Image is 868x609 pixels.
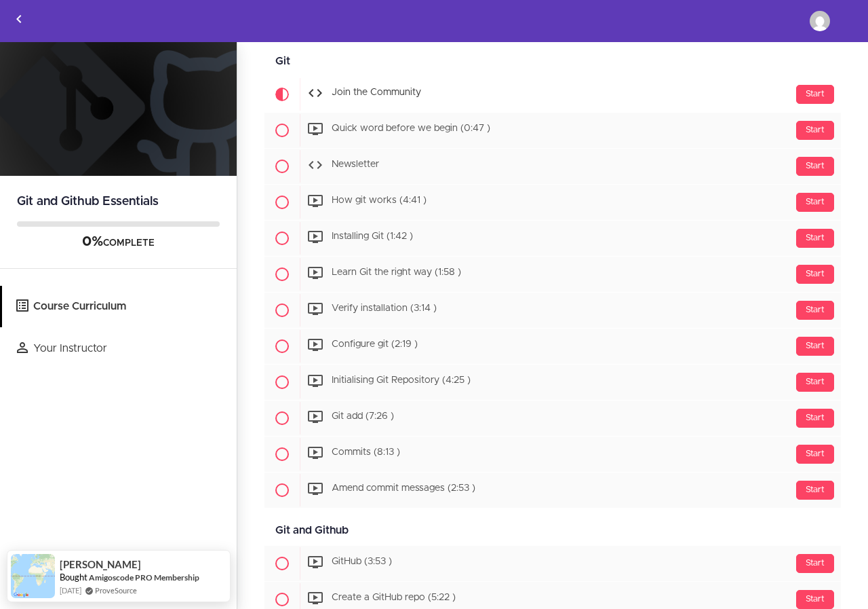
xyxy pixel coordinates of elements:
div: Start [796,590,834,609]
a: Course Curriculum [2,286,237,327]
div: Start [796,229,834,248]
span: Git add (7:26 ) [332,412,394,422]
a: Start GitHub (3:53 ) [264,546,841,581]
div: Start [796,121,834,140]
span: Current item [264,77,300,112]
span: Configure git (2:19 ) [332,340,418,350]
a: Start Installing Git (1:42 ) [264,221,841,256]
a: ProveSource [95,585,137,596]
img: kiankheirani@gmail.com [810,11,830,31]
div: Start [796,445,834,464]
a: Start Configure git (2:19 ) [264,329,841,364]
div: Start [796,373,834,392]
a: Your Instructor [2,328,237,369]
span: Verify installation (3:14 ) [332,304,437,314]
svg: Back to courses [11,11,27,27]
span: Quick word before we begin (0:47 ) [332,124,490,134]
a: Start Quick word before we begin (0:47 ) [264,113,841,148]
div: Start [796,481,834,500]
div: Git and Github [264,515,841,546]
span: Join the Community [332,88,421,98]
span: Installing Git (1:42 ) [332,232,413,242]
span: How git works (4:41 ) [332,196,427,206]
span: Initialising Git Repository (4:25 ) [332,376,471,386]
a: Start Git add (7:26 ) [264,401,841,436]
a: Start Learn Git the right way (1:58 ) [264,257,841,292]
a: Back to courses [1,1,37,41]
span: Commits (8:13 ) [332,448,400,458]
span: Newsletter [332,160,379,170]
a: Start Verify installation (3:14 ) [264,293,841,328]
div: Start [796,193,834,212]
a: Start How git works (4:41 ) [264,185,841,220]
span: Bought [60,572,87,583]
div: Start [796,301,834,320]
a: Amigoscode PRO Membership [89,572,199,583]
div: Start [796,337,834,356]
span: [PERSON_NAME] [60,559,141,570]
span: Amend commit messages (2:53 ) [332,484,475,494]
div: Start [796,157,834,176]
a: Start Amend commit messages (2:53 ) [264,473,841,508]
div: COMPLETE [17,234,220,251]
div: Start [796,554,834,573]
img: provesource social proof notification image [11,554,55,598]
div: Start [796,85,834,104]
a: Current item Start Join the Community [264,77,841,112]
div: Git [264,46,841,77]
span: Create a GitHub repo (5:22 ) [332,593,456,603]
span: Learn Git the right way (1:58 ) [332,268,461,278]
span: GitHub (3:53 ) [332,557,392,567]
a: Start Commits (8:13 ) [264,437,841,472]
span: 0% [82,235,103,248]
a: Start Newsletter [264,149,841,184]
a: Start Initialising Git Repository (4:25 ) [264,365,841,400]
div: Start [796,265,834,284]
span: [DATE] [60,585,81,596]
div: Start [796,409,834,428]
